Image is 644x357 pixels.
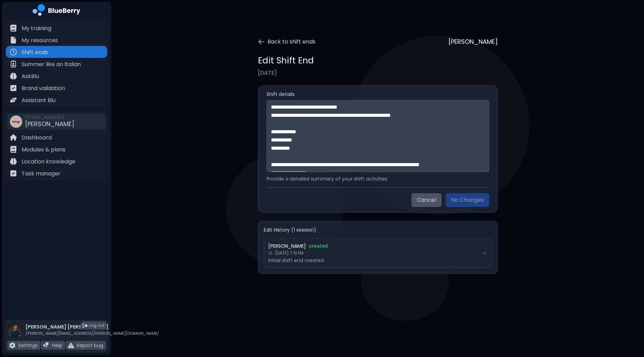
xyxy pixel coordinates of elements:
img: file icon [10,37,17,44]
img: file icon [10,73,17,79]
p: Task manager [22,170,61,178]
span: created [309,243,328,249]
p: Dashboard [22,134,52,142]
h4: Edit History ( 1 session ) [264,227,492,233]
img: logout [83,323,88,328]
span: [DATE] 7:13 PM [275,250,304,256]
p: AskBlu [22,72,39,81]
span: [PERSON_NAME] [268,243,306,249]
img: file icon [10,25,17,32]
img: file icon [10,170,17,177]
img: file icon [10,85,17,91]
img: file icon [43,342,49,348]
button: Back to shift ends [258,38,315,46]
button: Cancel [411,193,442,207]
button: No Changes [446,193,489,207]
p: Initial shift end created [268,257,479,263]
p: [PERSON_NAME][EMAIL_ADDRESS][PERSON_NAME][DOMAIN_NAME] [25,331,159,336]
img: file icon [10,158,17,165]
p: [PERSON_NAME] [PERSON_NAME] [25,324,159,330]
p: [DATE] [258,69,498,77]
h1: Edit Shift End [258,55,314,66]
p: Assistant Blu [22,96,55,104]
img: file icon [9,342,15,348]
span: [STREET_ADDRESS] [25,115,74,120]
p: Settings [18,342,38,348]
p: Brand validation [22,84,65,93]
p: Report bug [77,342,103,348]
img: file icon [68,342,74,348]
span: Log out [89,323,104,328]
label: Shift details [267,91,489,97]
p: My resources [22,36,58,45]
p: Help [52,342,62,348]
p: Shift ends [22,48,48,57]
img: file icon [10,97,17,103]
p: [PERSON_NAME] [448,37,498,47]
img: company logo [33,4,80,18]
p: My training [22,24,51,33]
img: profile photo [7,322,23,344]
img: file icon [10,146,17,153]
img: file icon [10,134,17,141]
img: file icon [10,49,17,56]
p: Summer like an Italian [22,60,81,69]
span: [PERSON_NAME] [25,120,74,128]
p: Location knowledge [22,158,75,166]
p: Modules & plans [22,146,65,154]
img: company thumbnail [10,115,22,128]
p: Provide a detailed summary of your shift activities [267,176,489,182]
img: file icon [10,61,17,67]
